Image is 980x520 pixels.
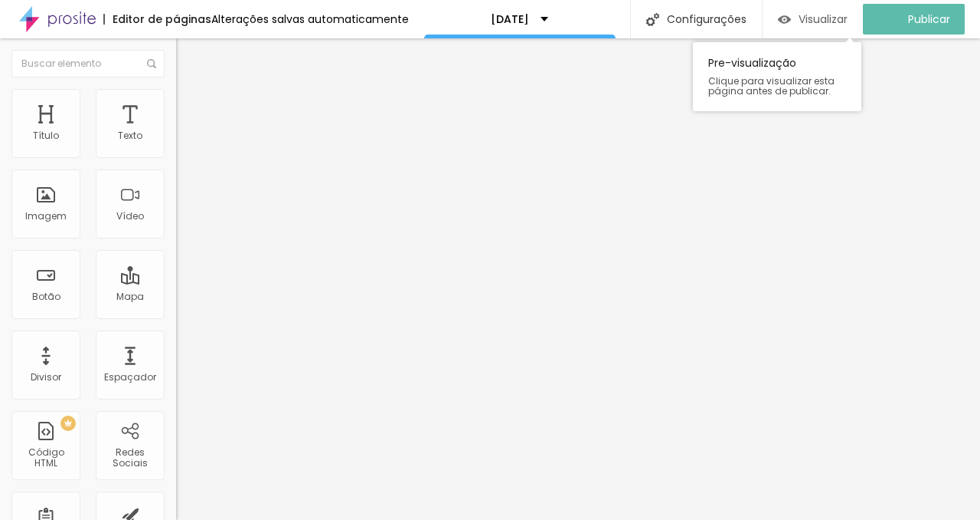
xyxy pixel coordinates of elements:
button: Publicar [863,4,965,35]
div: Pre-visualização [693,42,861,111]
div: Título [33,130,59,141]
button: Visualizar [763,4,863,35]
span: Clique para visualizar esta página antes de publicar. [708,76,846,96]
img: Icone [147,59,156,68]
img: view-1.svg [778,13,791,26]
div: Código HTML [15,447,76,469]
span: Visualizar [799,13,848,25]
div: Texto [118,130,142,141]
div: Mapa [116,291,144,302]
div: Divisor [31,372,61,383]
img: Icone [646,13,659,26]
div: Espaçador [104,372,156,383]
div: Redes Sociais [100,447,160,469]
div: Imagem [25,211,67,222]
div: Editor de páginas [103,14,211,25]
span: Publicar [908,13,950,25]
div: Botão [32,291,60,302]
div: Vídeo [116,211,144,222]
div: Alterações salvas automaticamente [211,14,409,25]
p: [DATE] [491,14,529,25]
iframe: Editor [176,38,980,520]
input: Buscar elemento [11,50,165,77]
